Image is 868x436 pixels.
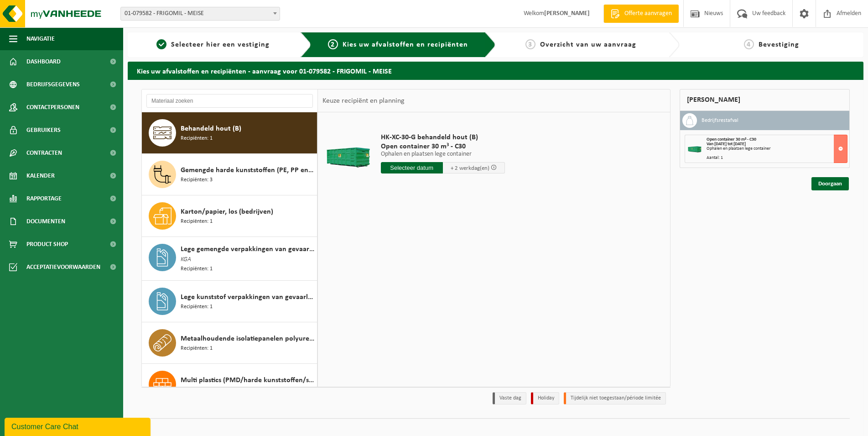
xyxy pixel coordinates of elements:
[343,41,468,48] span: Kies uw afvalstoffen en recipiënten
[26,96,79,119] span: Contactpersonen
[451,165,489,171] span: + 2 werkdag(en)
[181,386,213,394] span: Recipiënten: 1
[26,187,62,210] span: Rapportage
[142,195,317,237] button: Karton/papier, los (bedrijven) Recipiënten: 1
[381,133,505,142] span: HK-XC-30-G behandeld hout (B)
[181,165,315,176] span: Gemengde harde kunststoffen (PE, PP en PVC), recycleerbaar (industrieel)
[26,256,100,278] span: Acceptatievoorwaarden
[318,89,409,112] div: Keuze recipiënt en planning
[26,233,68,256] span: Product Shop
[26,27,55,50] span: Navigatie
[142,154,317,195] button: Gemengde harde kunststoffen (PE, PP en PVC), recycleerbaar (industrieel) Recipiënten: 3
[128,62,863,79] h2: Kies uw afvalstoffen en recipiënten - aanvraag voor 01-079582 - FRIGOMIL - MEISE
[181,244,315,255] span: Lege gemengde verpakkingen van gevaarlijke stoffen
[181,255,191,265] span: KGA
[26,119,61,142] span: Gebruikers
[142,364,317,405] button: Multi plastics (PMD/harde kunststoffen/spanbanden/EPS/folie naturel/folie gemengd) Recipiënten: 1
[525,39,535,49] span: 3
[181,206,273,217] span: Karton/papier, los (bedrijven)
[5,416,152,436] iframe: chat widget
[811,177,849,190] a: Doorgaan
[381,142,505,151] span: Open container 30 m³ - C30
[142,322,317,364] button: Metaalhoudende isolatiepanelen polyurethaan (PU) Recipiënten: 1
[181,333,315,344] span: Metaalhoudende isolatiepanelen polyurethaan (PU)
[26,50,61,73] span: Dashboard
[493,392,526,404] li: Vaste dag
[146,94,313,108] input: Materiaal zoeken
[564,392,666,404] li: Tijdelijk niet toegestaan/période limitée
[744,39,754,49] span: 4
[181,123,241,134] span: Behandeld hout (B)
[540,41,636,48] span: Overzicht van uw aanvraag
[707,142,746,147] strong: Van [DATE] tot [DATE]
[181,265,213,273] span: Recipiënten: 1
[603,5,679,23] a: Offerte aanvragen
[121,7,280,20] span: 01-079582 - FRIGOMIL - MEISE
[120,7,280,21] span: 01-079582 - FRIGOMIL - MEISE
[142,237,317,281] button: Lege gemengde verpakkingen van gevaarlijke stoffen KGA Recipiënten: 1
[328,39,338,49] span: 2
[26,73,80,96] span: Bedrijfsgegevens
[181,375,315,386] span: Multi plastics (PMD/harde kunststoffen/spanbanden/EPS/folie naturel/folie gemengd)
[381,162,443,173] input: Selecteer datum
[181,292,315,303] span: Lege kunststof verpakkingen van gevaarlijke stoffen
[680,89,850,111] div: [PERSON_NAME]
[707,156,847,160] div: Aantal: 1
[142,112,317,154] button: Behandeld hout (B) Recipiënten: 1
[622,9,674,18] span: Offerte aanvragen
[171,41,270,48] span: Selecteer hier een vestiging
[707,137,756,142] span: Open container 30 m³ - C30
[531,392,559,404] li: Holiday
[702,113,738,128] h3: Bedrijfsrestafval
[26,210,65,233] span: Documenten
[132,39,293,50] a: 1Selecteer hier een vestiging
[544,10,590,17] strong: [PERSON_NAME]
[181,134,213,143] span: Recipiënten: 1
[707,147,847,151] div: Ophalen en plaatsen lege container
[181,344,213,353] span: Recipiënten: 1
[26,164,55,187] span: Kalender
[156,39,166,49] span: 1
[181,176,213,184] span: Recipiënten: 3
[181,217,213,226] span: Recipiënten: 1
[26,142,62,164] span: Contracten
[759,41,799,48] span: Bevestiging
[181,303,213,311] span: Recipiënten: 1
[142,281,317,322] button: Lege kunststof verpakkingen van gevaarlijke stoffen Recipiënten: 1
[381,151,505,158] p: Ophalen en plaatsen lege container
